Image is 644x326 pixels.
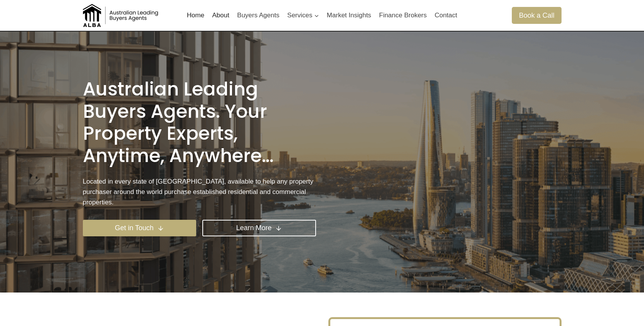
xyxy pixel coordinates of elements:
a: Contact [430,6,461,25]
a: Home [183,6,209,25]
p: Located in every state of [GEOGRAPHIC_DATA], available to help any property purchaser around the ... [83,176,316,208]
a: Get in Touch [83,220,197,236]
img: Australian Leading Buyers Agents [83,4,160,27]
span: Services [287,10,319,20]
nav: Primary Navigation [183,6,461,25]
a: Learn More [202,220,316,236]
span: Get in Touch [115,222,154,234]
a: Market Insights [323,6,375,25]
a: About [208,6,233,25]
h1: Australian Leading Buyers Agents. Your property experts, anytime, anywhere… [83,78,316,167]
span: Learn More [236,222,272,234]
a: Buyers Agents [233,6,283,25]
a: Book a Call [512,7,561,23]
a: Finance Brokers [375,6,430,25]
